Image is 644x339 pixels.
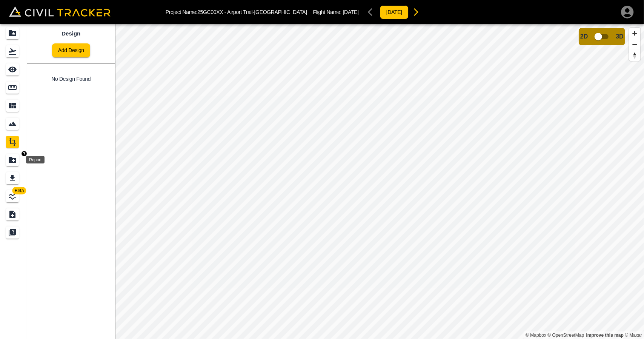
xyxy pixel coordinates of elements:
p: Project Name: 25GC00XX - Airport Trail-[GEOGRAPHIC_DATA] [166,9,307,15]
a: Mapbox [526,333,546,338]
span: [DATE] [343,9,359,15]
span: 2D [580,33,588,40]
button: Zoom out [629,39,640,50]
button: Reset bearing to north [629,50,640,61]
span: 3D [616,33,624,40]
canvas: Map [115,24,644,339]
div: Report [26,156,45,163]
a: Map feedback [586,333,624,338]
button: Zoom in [629,28,640,39]
p: Flight Name: [313,9,359,15]
img: Civil Tracker [9,6,111,17]
a: Maxar [625,333,642,338]
button: [DATE] [380,5,409,19]
a: OpenStreetMap [548,333,584,338]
